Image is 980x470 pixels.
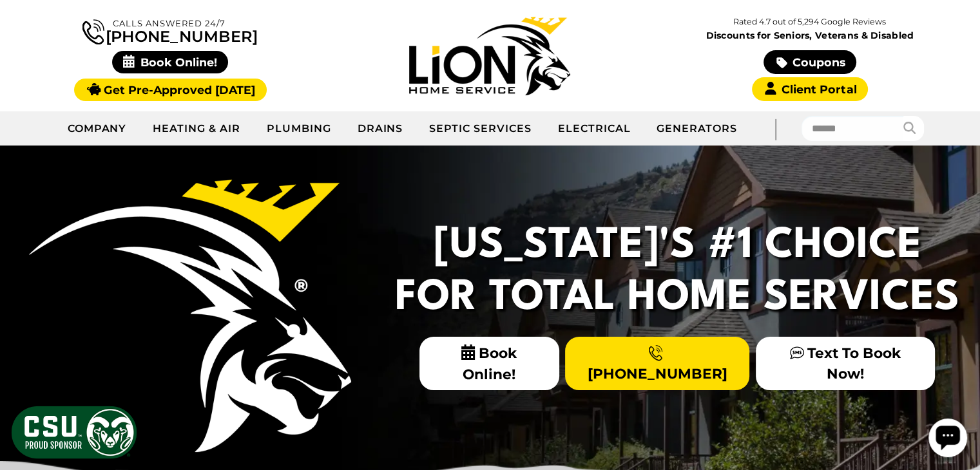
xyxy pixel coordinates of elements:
[409,17,570,95] img: Lion Home Service
[416,113,544,145] a: Septic Services
[419,337,559,390] span: Book Online!
[82,17,258,44] a: [PHONE_NUMBER]
[254,113,345,145] a: Plumbing
[565,337,749,390] a: [PHONE_NUMBER]
[644,113,750,145] a: Generators
[5,5,44,44] div: Open chat widget
[650,15,970,29] p: Rated 4.7 out of 5,294 Google Reviews
[345,113,417,145] a: Drains
[752,77,868,101] a: Client Portal
[55,113,140,145] a: Company
[10,404,139,460] img: CSU Sponsor Badge
[112,51,229,73] span: Book Online!
[756,337,935,390] a: Text To Book Now!
[653,31,967,40] span: Discounts for Seniors, Veterans & Disabled
[545,113,644,145] a: Electrical
[750,111,802,146] div: |
[387,220,967,324] h2: [US_STATE]'s #1 Choice For Total Home Services
[140,113,253,145] a: Heating & Air
[764,50,856,74] a: Coupons
[74,79,267,101] a: Get Pre-Approved [DATE]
